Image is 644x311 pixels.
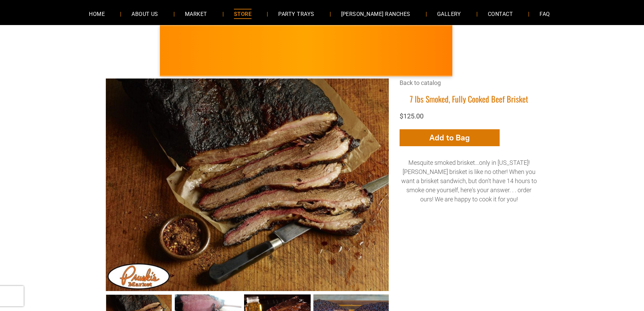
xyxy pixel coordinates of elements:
[529,5,560,23] a: FAQ
[400,158,539,204] p: Mesquite smoked brisket...only in [US_STATE]! [PERSON_NAME] brisket is like no other! When you wa...
[121,5,168,23] a: ABOUT US
[175,5,217,23] a: MARKET
[429,133,470,142] span: Add to Bag
[224,5,262,23] a: STORE
[478,5,523,23] a: CONTACT
[268,5,324,23] a: PARTY TRAYS
[400,79,539,94] div: Breadcrumbs
[79,5,115,23] a: HOME
[400,79,441,86] a: Back to catalog
[400,94,539,104] h1: 7 lbs Smoked, Fully Cooked Beef Brisket
[331,5,421,23] a: [PERSON_NAME] RANCHES
[400,129,500,146] button: Add to Bag
[451,55,584,66] span: [PERSON_NAME] MARKET
[106,79,389,291] img: 7 lbs Smoked, Fully Cooked Beef Brisket
[400,112,424,120] span: $125.00
[427,5,471,23] a: GALLERY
